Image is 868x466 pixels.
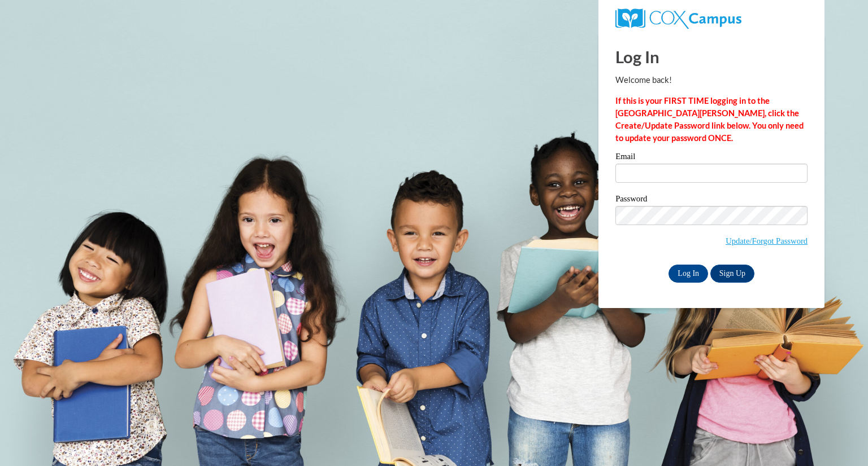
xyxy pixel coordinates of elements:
input: Log In [669,265,708,283]
img: COX Campus [615,8,741,29]
h1: Log In [615,45,808,68]
strong: If this is your FIRST TIME logging in to the [GEOGRAPHIC_DATA][PERSON_NAME], click the Create/Upd... [615,96,804,143]
label: Email [615,152,808,164]
a: COX Campus [615,13,741,23]
a: Update/Forgot Password [726,236,808,245]
a: Sign Up [710,265,754,283]
p: Welcome back! [615,74,808,86]
label: Password [615,195,808,206]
